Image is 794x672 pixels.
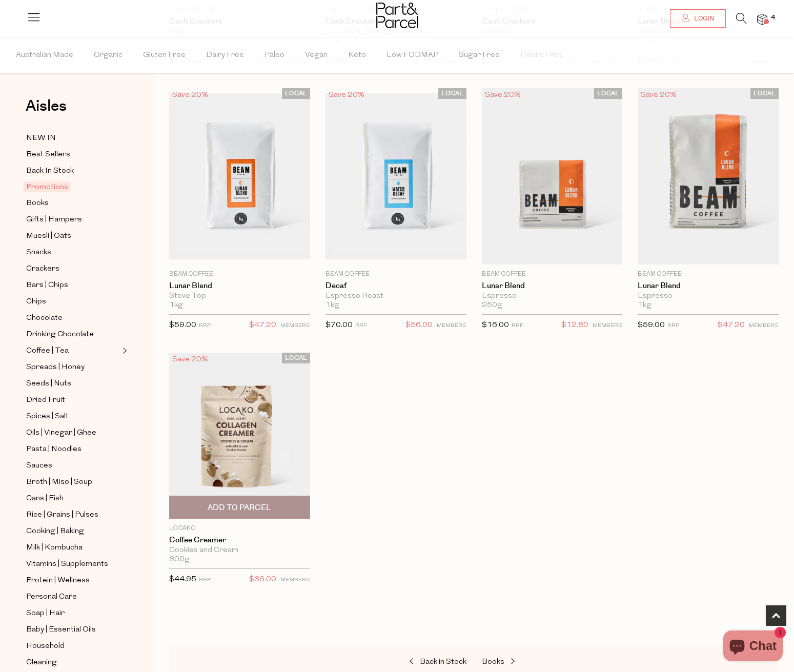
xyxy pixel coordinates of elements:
span: Pasta | Noodles [26,443,82,456]
span: Bars | Chips [26,279,68,292]
img: Lunar Blend [169,93,310,259]
a: Chips [26,295,119,308]
span: Milk | Kombucha [26,542,83,554]
a: Drinking Chocolate [26,328,119,341]
span: $16.00 [482,321,509,329]
a: Cooking | Baking [26,525,119,538]
span: Books [26,197,49,210]
span: Add To Parcel [208,502,271,513]
a: Back in Stock [364,656,466,669]
a: Spices | Salt [26,410,119,423]
div: Espresso Roast [325,292,466,301]
a: Best Sellers [26,148,119,161]
a: Login [670,9,726,28]
span: Spices | Salt [26,411,69,423]
span: Baby | Essential Oils [26,624,96,636]
span: Low FODMAP [386,37,438,73]
span: Promotions [24,181,71,192]
span: Muesli | Oats [26,230,71,242]
a: Decaf [325,281,466,291]
a: Promotions [26,181,119,193]
div: Save 20% [325,88,368,102]
p: Beam Coffee [169,270,310,279]
span: $59.00 [638,321,665,329]
img: Coffee Creamer [169,353,310,519]
a: Broth | Miso | Soup [26,476,119,488]
span: LOCAL [282,353,310,363]
a: NEW IN [26,132,119,145]
span: 1kg [325,301,339,310]
small: MEMBERS [749,323,779,329]
a: Crackers [26,262,119,275]
span: NEW IN [26,132,56,145]
span: Keto [348,37,366,73]
a: Milk | Kombucha [26,541,119,554]
a: Aisles [26,98,67,124]
span: Coffee | Tea [26,345,69,357]
span: $12.80 [561,319,588,332]
a: Vitamins | Supplements [26,558,119,571]
small: RRP [199,577,211,583]
span: 250g [482,301,502,310]
a: Spreads | Honey [26,361,119,374]
span: Aisles [26,95,67,117]
span: Login [691,14,714,23]
a: Snacks [26,246,119,259]
a: Sauces [26,459,119,472]
span: $56.00 [405,319,433,332]
small: MEMBERS [280,323,310,329]
span: Drinking Chocolate [26,329,94,341]
small: RRP [667,323,679,329]
button: Add To Parcel [169,496,310,519]
a: Coffee | Tea [26,344,119,357]
div: Save 20% [482,88,524,102]
span: Books [482,658,504,666]
span: Back In Stock [26,165,74,177]
img: Lunar Blend [482,88,623,264]
div: Save 20% [169,353,211,366]
inbox-online-store-chat: Shopify online store chat [720,630,786,664]
span: Cooking | Baking [26,525,84,538]
img: Part&Parcel [376,3,418,28]
a: Baby | Essential Oils [26,623,119,636]
a: Rice | Grains | Pulses [26,508,119,521]
span: Australian Made [16,37,73,73]
div: Espresso [638,292,779,301]
div: Save 20% [638,88,680,102]
span: Best Sellers [26,149,70,161]
span: $47.20 [249,319,276,332]
small: RRP [199,323,211,329]
span: LOCAL [750,88,779,99]
span: $59.00 [169,321,196,329]
a: 4 [757,14,767,25]
div: Cookies and Cream [169,546,310,555]
span: Cans | Fish [26,493,64,505]
small: MEMBERS [280,577,310,583]
span: Personal Care [26,591,77,603]
a: Coffee Creamer [169,536,310,545]
span: LOCAL [282,88,310,99]
a: Books [26,197,119,210]
a: Muesli | Oats [26,230,119,242]
span: Crackers [26,263,59,275]
small: RRP [355,323,367,329]
span: Gifts | Hampers [26,214,82,226]
small: RRP [512,323,523,329]
a: Lunar Blend [482,281,623,291]
p: Beam Coffee [638,270,779,279]
small: MEMBERS [437,323,466,329]
p: Beam Coffee [482,270,623,279]
img: Lunar Blend [638,88,779,264]
span: Chocolate [26,312,63,324]
span: Soap | Hair [26,607,65,620]
div: Save 20% [169,88,211,102]
a: Cleaning [26,656,119,669]
span: Back in Stock [420,658,466,666]
a: Back In Stock [26,165,119,177]
span: 300g [169,555,190,564]
button: Expand/Collapse Coffee | Tea [120,344,127,357]
span: Dairy Free [206,37,244,73]
span: Dried Fruit [26,394,65,406]
a: Oils | Vinegar | Ghee [26,426,119,439]
span: Cleaning [26,657,57,669]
